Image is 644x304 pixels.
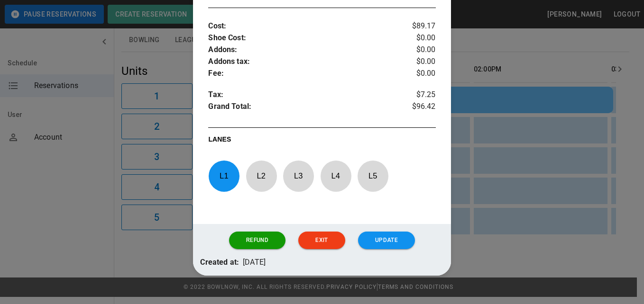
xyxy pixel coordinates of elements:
[208,134,435,148] p: LANES
[358,232,415,249] button: Update
[398,44,436,56] p: $0.00
[208,20,397,32] p: Cost :
[357,165,388,187] p: L 5
[208,68,397,80] p: Fee :
[398,32,436,44] p: $0.00
[229,232,285,249] button: Refund
[243,257,266,268] p: [DATE]
[398,89,436,101] p: $7.25
[208,101,397,115] p: Grand Total :
[208,32,397,44] p: Shoe Cost :
[398,20,436,32] p: $89.17
[398,68,436,80] p: $0.00
[283,165,314,187] p: L 3
[320,165,351,187] p: L 4
[208,165,239,187] p: L 1
[208,44,397,56] p: Addons :
[298,232,345,249] button: Exit
[208,56,397,68] p: Addons tax :
[208,89,397,101] p: Tax :
[200,257,239,268] p: Created at:
[246,165,277,187] p: L 2
[398,101,436,115] p: $96.42
[398,56,436,68] p: $0.00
